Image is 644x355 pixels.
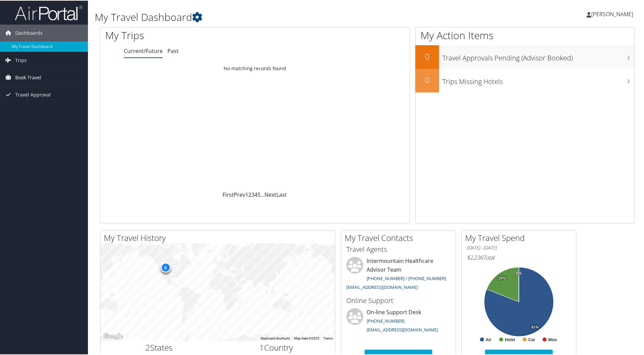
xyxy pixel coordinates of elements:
h6: Total [467,253,571,261]
h2: My Travel Spend [465,231,576,243]
button: Keyboard shortcuts [261,335,290,340]
li: On-line Support Desk [343,307,454,335]
tspan: 19% [498,276,506,280]
h1: My Trips [105,28,276,42]
a: [PHONE_NUMBER] / [PHONE_NUMBER] [367,275,446,281]
h2: States [106,341,213,353]
img: Google [102,331,124,340]
span: 2 [145,341,150,352]
a: Open this area in Google Maps (opens a new window) [102,331,124,340]
a: 1 [245,190,248,198]
tspan: 81% [531,325,539,329]
a: 4 [254,190,257,198]
a: [EMAIL_ADDRESS][DOMAIN_NAME] [367,326,438,332]
span: Map data ©2025 [294,336,319,339]
h3: Travel Agents [346,244,451,253]
text: Misc [548,337,557,342]
img: airportal-logo.png [15,4,83,20]
a: [EMAIL_ADDRESS][DOMAIN_NAME] [346,283,418,290]
span: Trips [15,51,27,68]
a: 3 [251,190,254,198]
a: [PERSON_NAME] [586,3,640,24]
h3: Online Support [346,295,451,305]
a: Past [167,47,179,54]
span: … [260,190,264,198]
h3: Trips Missing Hotels [442,73,635,86]
span: Dashboards [15,24,43,41]
div: 6 [160,262,170,272]
text: Car [528,337,535,342]
a: 0Travel Approvals Pending (Advisor Booked) [415,45,635,68]
a: Prev [234,190,245,198]
a: [PHONE_NUMBER] [367,317,405,323]
span: $2,236 [467,253,483,261]
tspan: 0% [516,271,522,275]
h1: My Travel Dashboard [95,9,458,24]
span: 1 [259,341,264,352]
a: 2 [248,190,251,198]
text: Air [486,337,491,342]
a: 5 [257,190,260,198]
td: No matching records found [100,62,410,74]
h2: My Travel History [104,231,335,243]
span: [PERSON_NAME] [591,10,633,17]
a: Terms [323,336,333,339]
h6: [DATE] - [DATE] [467,244,571,250]
h2: My Travel Contacts [345,231,456,243]
li: Intermountain Healthcare Advisor Team [343,256,454,292]
a: Last [276,190,287,198]
h1: My Action Items [415,28,635,42]
h2: Country [223,341,330,353]
text: Hotel [505,337,515,342]
h3: Travel Approvals Pending (Advisor Booked) [442,49,635,62]
h2: 0 [415,50,439,61]
span: Book Travel [15,69,41,85]
h2: 0 [415,74,439,85]
a: Current/Future [124,47,163,54]
a: First [223,190,234,198]
span: Travel Approval [15,86,51,103]
a: Next [264,190,276,198]
a: 0Trips Missing Hotels [415,68,635,92]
